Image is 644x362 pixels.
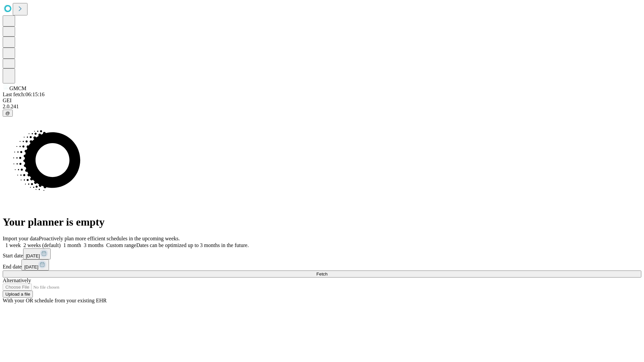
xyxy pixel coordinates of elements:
[3,92,45,97] span: Last fetch: 06:15:16
[3,278,31,283] span: Alternatively
[106,242,136,248] span: Custom range
[3,270,641,278] button: Fetch
[3,236,39,241] span: Import your data
[316,271,327,277] span: Fetch
[24,264,38,269] span: [DATE]
[23,248,51,259] button: [DATE]
[3,110,13,117] button: @
[3,291,33,298] button: Upload a file
[3,298,107,303] span: With your OR schedule from your existing EHR
[21,259,49,270] button: [DATE]
[3,104,641,110] div: 2.0.241
[3,216,641,228] h1: Your planner is empty
[63,242,81,248] span: 1 month
[26,253,40,258] span: [DATE]
[5,111,10,116] span: @
[136,242,249,248] span: Dates can be optimized up to 3 months in the future.
[3,98,641,104] div: GEI
[9,85,26,91] span: GMCM
[84,242,104,248] span: 3 months
[39,236,180,241] span: Proactively plan more efficient schedules in the upcoming weeks.
[5,242,21,248] span: 1 week
[3,248,641,259] div: Start date
[23,242,61,248] span: 2 weeks (default)
[3,259,641,270] div: End date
